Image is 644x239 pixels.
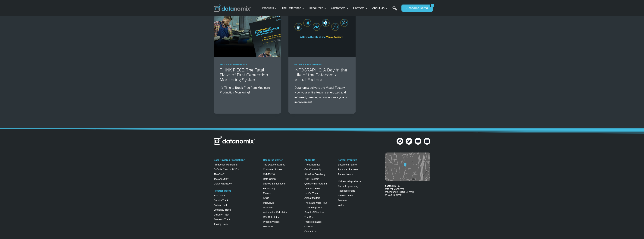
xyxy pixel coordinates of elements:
[338,204,344,206] a: Vallen
[214,208,231,211] a: Efficiency Track
[220,67,268,83] a: THINK PIECE: The Fatal Flaws of First Generation Monitoring Systems
[338,194,353,197] a: ProShop ERP
[385,182,430,197] figcaption: [PHONE_NUMBER]
[214,178,227,180] a: ToolAnalytix
[385,185,400,187] strong: DATANOMIX HQ
[338,168,358,171] a: Approved Partners
[304,163,320,166] a: The Difference
[263,182,285,185] a: eBooks & Infosheets
[263,211,287,214] a: Automation Calculator
[214,194,225,197] a: Fast Track
[338,199,347,202] a: Fulcrum
[304,225,313,228] a: Careers
[214,163,237,166] a: Production Monitoring
[338,185,358,187] a: Caron Engineering
[263,173,275,176] a: CMMC 2.0
[294,85,350,105] p: Datanomix delivers the Visual Factory. Now your entire team is energized and informed, creating a...
[338,180,361,183] strong: Unique Integrations
[338,189,355,192] a: Paperless Parts
[263,225,273,228] a: Webinars
[243,159,245,160] a: TM
[214,189,231,192] a: Product Tracks
[304,178,319,180] a: Pilot Program
[263,168,282,171] a: Customer Stories
[304,216,315,219] a: The Buzz
[353,6,367,11] span: Partners
[304,201,327,204] a: The Make More Tour
[214,159,244,161] a: Data-Powered Production
[263,216,279,219] a: ROI Calculator
[304,182,327,185] a: Quick Wins Program
[309,6,326,11] span: Resources
[304,211,324,214] a: Board of Directors
[214,204,228,206] a: Andon Track
[260,2,400,14] nav: Primary Navigation
[281,6,304,11] span: The Difference
[304,192,319,195] a: Us Vs. Them
[230,183,232,184] sup: TM
[237,168,239,170] sup: TM
[214,199,228,202] a: Gemba Track
[214,136,255,145] img: Datanomix Logo
[2,162,60,237] iframe: Popup CTA
[263,220,280,223] a: Product Videos
[263,187,275,190] a: ERPiphany
[214,223,228,225] a: Tooling Track
[385,153,430,181] img: Datanomix map image
[304,173,325,176] a: Kick-Ass Coaching
[220,85,275,95] p: It’s Time to Break Free from Mediocre Production Monitoring!
[392,6,397,14] a: Search
[304,159,315,161] a: About Us
[304,187,320,190] a: Unversal ERP
[338,173,353,176] a: Partner News
[338,163,357,166] a: Become a Partner
[214,182,232,185] a: Digital GEMBATM
[304,230,316,233] a: Contact Us
[263,192,271,195] a: Events
[385,188,414,193] a: [STREET_ADDRESS][GEOGRAPHIC_DATA], NH 03062
[214,173,225,176] a: TMAC aiTM
[263,206,273,209] a: Podcasts
[263,159,283,161] a: Resource Center
[223,173,225,175] sup: TM
[304,197,320,199] a: AI that Matters
[288,12,356,57] img: INFOGRAPHIC: A Day in the Life of the Datanomix Visual Factory
[220,63,247,66] a: eBooks & Infosheets
[331,6,348,11] span: Customers
[372,6,388,11] span: About Us
[304,206,323,209] a: Leadership Team
[262,6,277,11] span: Products
[263,197,269,199] a: FAQs
[214,12,281,57] img: THINK PIECE: The Fatal Flaws of First Generation Monitoring Systems
[338,159,357,161] a: Partner Program
[304,168,322,171] a: Our Community
[263,201,274,204] a: Interviews
[294,67,347,83] a: INFOGRAPHIC: A Day in the Life of the Datanomix Visual Factory
[214,213,229,216] a: Delivery Track
[294,63,322,66] a: eBooks & Infosheets
[214,218,230,221] a: Business Track
[263,178,276,180] a: Data-Comix
[227,178,228,179] a: TM
[304,220,322,223] a: Press Releases
[401,5,430,12] a: Schedule Demo
[263,163,285,166] a: The Datanomix Blog
[214,168,239,171] a: G-Code Cloud + DNCTM
[214,4,251,12] img: Datanomix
